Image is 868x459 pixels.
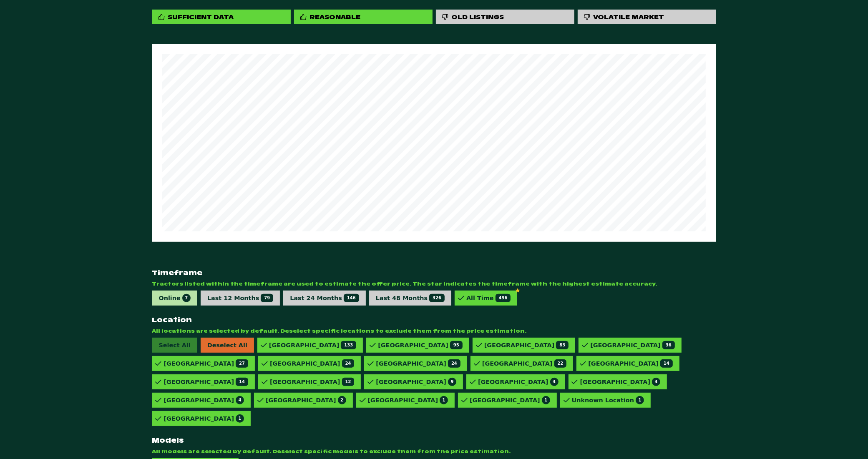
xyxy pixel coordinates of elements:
[310,13,361,21] div: Reasonable
[556,341,569,349] span: 83
[448,359,460,368] span: 24
[152,268,716,277] strong: Timeframe
[159,294,191,302] div: Online
[578,10,716,24] div: Volatile Market
[152,436,716,445] strong: Models
[338,396,346,404] span: 2
[588,359,672,368] div: [GEOGRAPHIC_DATA]
[290,294,359,302] div: Last 24 Months
[482,359,566,368] div: [GEOGRAPHIC_DATA]
[376,294,445,302] div: Last 48 Months
[164,378,248,386] div: [GEOGRAPHIC_DATA]
[164,359,248,368] div: [GEOGRAPHIC_DATA]
[496,294,511,302] span: 496
[152,448,716,455] span: All models are selected by default. Deselect specific models to exclude them from the price estim...
[484,341,569,349] div: [GEOGRAPHIC_DATA]
[261,294,273,302] span: 79
[452,13,504,21] div: Old Listings
[236,378,248,386] span: 14
[554,359,567,368] span: 22
[376,359,460,368] div: [GEOGRAPHIC_DATA]
[470,396,550,404] div: [GEOGRAPHIC_DATA]
[542,396,550,404] span: 1
[662,341,675,349] span: 36
[201,338,254,353] span: Deselect All
[378,341,462,349] div: [GEOGRAPHIC_DATA]
[341,341,356,349] span: 133
[182,294,191,302] span: 7
[164,396,244,404] div: [GEOGRAPHIC_DATA]
[594,13,664,21] div: Volatile Market
[164,414,244,423] div: [GEOGRAPHIC_DATA]
[270,359,354,368] div: [GEOGRAPHIC_DATA]
[429,294,445,302] span: 326
[152,338,197,353] span: Select All
[550,378,559,386] span: 4
[236,414,244,423] span: 1
[572,396,644,404] div: Unknown Location
[478,378,559,386] div: [GEOGRAPHIC_DATA]
[269,341,356,349] div: [GEOGRAPHIC_DATA]
[436,10,574,24] div: Old Listings
[152,10,291,24] div: Sufficient Data
[376,378,456,386] div: [GEOGRAPHIC_DATA]
[636,396,644,404] span: 1
[266,396,346,404] div: [GEOGRAPHIC_DATA]
[168,13,234,21] div: Sufficient Data
[152,316,716,324] strong: Location
[344,294,359,302] span: 146
[450,341,463,349] span: 95
[236,396,244,404] span: 4
[270,378,354,386] div: [GEOGRAPHIC_DATA]
[294,10,433,24] div: Reasonable
[368,396,448,404] div: [GEOGRAPHIC_DATA]
[342,359,355,368] span: 24
[236,359,248,368] span: 27
[342,378,355,386] span: 12
[590,341,674,349] div: [GEOGRAPHIC_DATA]
[152,328,716,334] span: All locations are selected by default. Deselect specific locations to exclude them from the price...
[466,294,511,302] div: All Time
[440,396,448,404] span: 1
[152,281,716,287] span: Tractors listed within the timeframe are used to estimate the offer price. The star indicates the...
[448,378,456,386] span: 9
[660,359,673,368] span: 14
[580,378,661,386] div: [GEOGRAPHIC_DATA]
[652,378,660,386] span: 4
[207,294,273,302] div: Last 12 Months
